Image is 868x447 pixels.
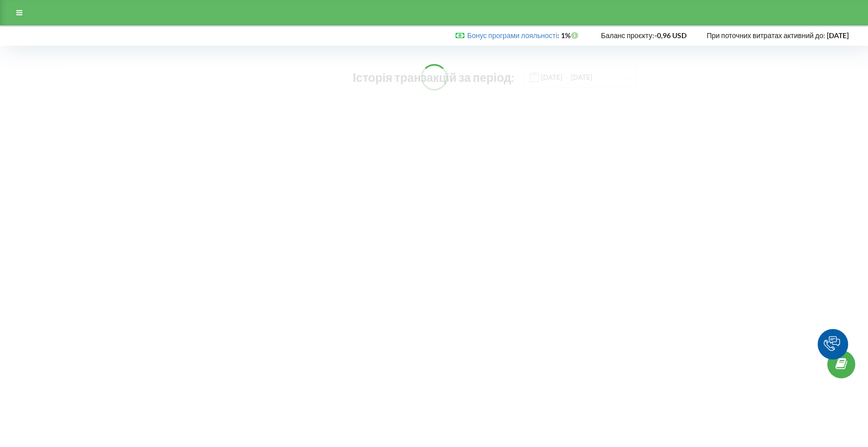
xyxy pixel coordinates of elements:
[654,31,686,40] strong: -0,96 USD
[561,31,581,40] strong: 1%
[707,31,825,40] span: При поточних витратах активний до:
[467,31,559,40] span: :
[601,31,654,40] span: Баланс проєкту:
[467,31,557,40] a: Бонус програми лояльності
[827,31,849,40] strong: [DATE]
